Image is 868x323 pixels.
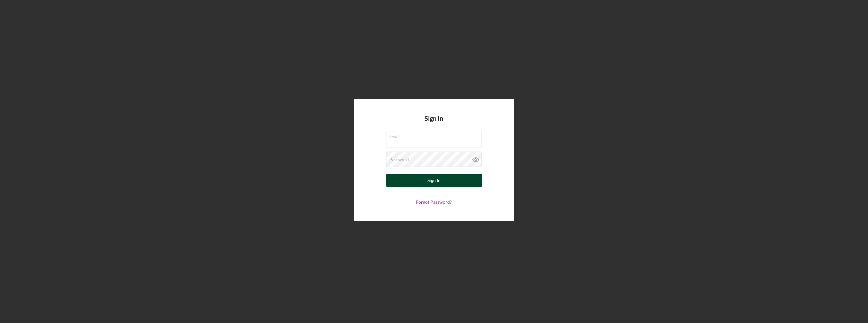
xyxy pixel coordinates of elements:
div: Sign In [427,174,441,187]
h4: Sign In [425,115,443,132]
label: Password [390,157,409,162]
button: Sign In [386,174,482,187]
a: Forgot Password? [416,199,452,205]
label: Email [390,132,482,139]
